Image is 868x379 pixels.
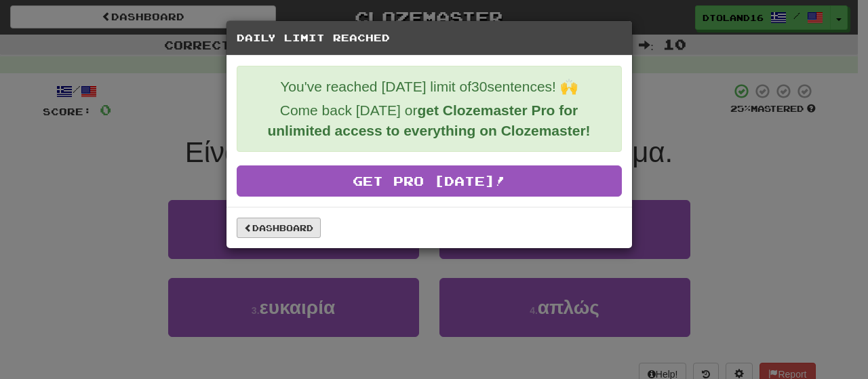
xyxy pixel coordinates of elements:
[248,100,611,141] p: Come back [DATE] or
[267,102,590,138] strong: get Clozemaster Pro for unlimited access to everything on Clozemaster!
[248,77,611,97] p: You've reached [DATE] limit of 30 sentences! 🙌
[237,165,622,197] a: Get Pro [DATE]!
[237,31,622,45] h5: Daily Limit Reached
[237,218,321,238] a: Dashboard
